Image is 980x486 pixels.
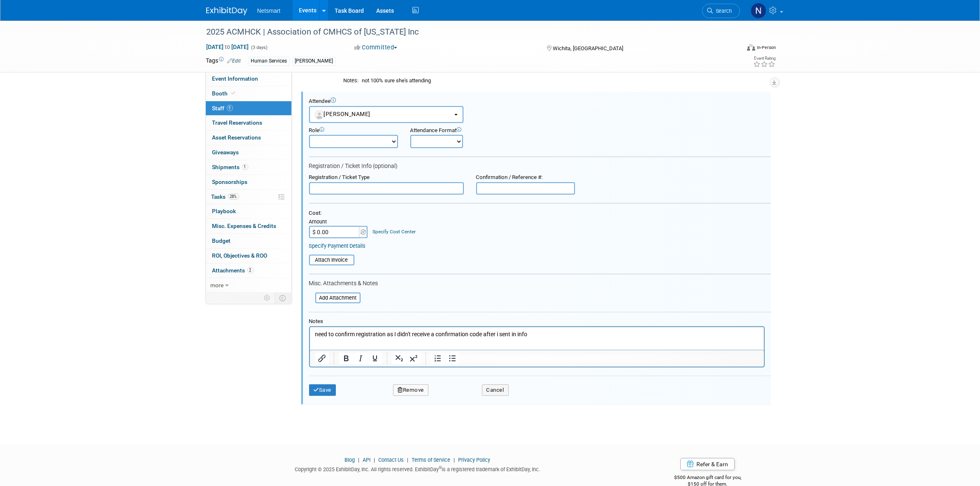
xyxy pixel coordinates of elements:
span: Wichita, [GEOGRAPHIC_DATA] [553,45,623,51]
button: Numbered list [431,353,445,364]
span: Sponsorships [212,179,248,185]
span: Travel Reservations [212,119,263,126]
i: Booth reservation complete [232,91,236,95]
div: not 100% sure she's attending [362,77,765,84]
div: Registration / Ticket Type [309,174,464,181]
span: | [405,457,410,463]
td: Toggle Event Tabs [275,293,291,303]
td: Personalize Event Tab Strip [261,293,275,303]
span: | [372,457,377,463]
span: (3 days) [251,45,268,50]
button: Insert/edit link [315,353,329,364]
a: Attachments2 [206,263,291,278]
span: 28% [228,193,239,200]
span: 2 [247,267,254,273]
span: Netsmart [257,7,281,14]
span: [DATE] [DATE] [206,43,249,51]
button: Committed [351,43,400,52]
button: Cancel [482,384,509,396]
iframe: Rich Text Area [310,327,764,350]
a: Travel Reservations [206,116,291,130]
img: ExhibitDay [206,7,247,15]
a: Specify Payment Details [309,243,366,249]
div: Registration / Ticket Info (optional) [309,163,771,170]
div: Attendance Format [410,127,517,134]
span: Event Information [212,75,258,82]
a: Blog [345,457,355,463]
a: ROI, Objectives & ROO [206,249,291,263]
span: | [452,457,457,463]
a: Staff9 [206,101,291,116]
button: Save [309,384,336,396]
div: Confirmation / Reference #: [476,174,575,181]
a: Search [702,4,740,18]
div: Attendee [309,98,771,105]
div: 2025 ACMHCK | Association of CMHCS of [US_STATE] Inc [204,25,728,40]
span: Giveaways [212,149,239,156]
button: Bullet list [445,353,459,364]
a: Refer & Earn [680,458,735,470]
a: Budget [206,234,291,248]
span: Tasks [212,193,239,200]
a: Terms of Service [412,457,450,463]
sup: ® [439,465,442,470]
a: Misc. Expenses & Credits [206,219,291,233]
span: more [211,282,224,288]
a: Tasks28% [206,190,291,204]
div: Misc. Attachments & Notes [309,280,771,287]
span: ROI, Objectives & ROO [212,252,268,259]
a: Playbook [206,204,291,219]
td: Tags [206,56,241,66]
a: Booth [206,86,291,101]
div: Event Rating [753,56,775,60]
img: Nina Finn [751,3,766,19]
a: API [363,457,370,463]
span: Misc. Expenses & Credits [212,223,277,229]
div: Notes: [344,77,359,84]
div: [PERSON_NAME] [293,57,336,65]
button: Italic [353,353,367,364]
span: Shipments [212,164,248,170]
a: Sponsorships [206,175,291,189]
a: Giveaways [206,145,291,160]
a: Asset Reservations [206,130,291,145]
div: Notes [309,318,765,325]
button: [PERSON_NAME] [309,106,463,123]
span: | [356,457,361,463]
div: Role [309,127,398,134]
button: Subscript [392,353,406,364]
a: Shipments1 [206,160,291,174]
div: Cost: [309,210,771,217]
div: Amount [309,219,369,226]
span: Search [713,8,732,14]
div: Human Services [249,57,290,65]
a: Privacy Policy [458,457,490,463]
button: Superscript [406,353,420,364]
span: Playbook [212,208,236,214]
div: In-Person [757,44,776,51]
span: Attachments [212,267,254,274]
span: to [224,44,232,50]
div: Event Format [691,43,776,55]
span: Asset Reservations [212,134,261,141]
span: [PERSON_NAME] [315,111,371,117]
span: 9 [227,105,233,111]
div: Copyright © 2025 ExhibitDay, Inc. All rights reserved. ExhibitDay is a registered trademark of Ex... [206,464,629,473]
a: more [206,278,291,293]
span: 1 [242,164,248,170]
button: Bold [339,353,353,364]
span: Budget [212,237,231,244]
a: Edit [228,58,241,64]
span: Staff [212,105,233,112]
img: Format-Inperson.png [747,44,755,51]
a: Contact Us [378,457,404,463]
button: Underline [368,353,382,364]
a: Specify Cost Center [372,229,416,235]
a: Event Information [206,72,291,86]
span: Booth [212,90,237,97]
button: Remove [393,384,428,396]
